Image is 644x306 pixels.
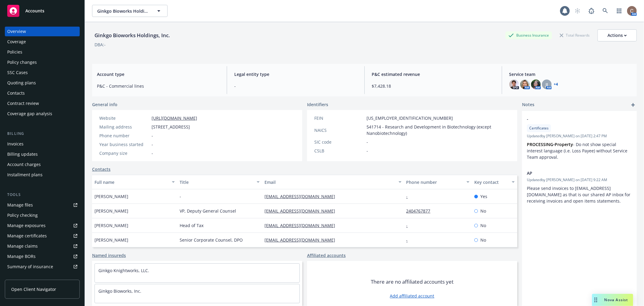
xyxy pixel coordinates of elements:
[474,179,508,185] div: Key contact
[5,210,80,220] a: Policy checking
[522,165,637,209] div: APUpdatedby [PERSON_NAME] on [DATE] 9:22 AMPlease send invoices to [EMAIL_ADDRESS][DOMAIN_NAME] a...
[7,27,26,36] div: Overview
[11,286,56,292] span: Open Client Navigator
[5,68,80,77] a: SSC Cases
[527,141,632,160] p: • - Do not show special interest language (i.e. Loss Payee) without Service Team approval.
[99,132,149,139] div: Phone number
[7,170,43,180] div: Installment plans
[7,88,25,98] div: Contacts
[406,179,463,185] div: Phone number
[520,80,530,89] img: photo
[97,71,219,77] span: Account type
[480,222,486,229] span: No
[592,294,633,306] button: Nova Assist
[592,294,600,306] div: Drag to move
[472,175,517,189] button: Key contact
[585,5,598,17] a: Report a Bug
[367,115,453,121] span: [US_EMPLOYER_IDENTIFICATION_NUMBER]
[604,297,628,302] span: Nova Assist
[7,139,24,149] div: Invoices
[180,193,181,200] span: -
[372,83,495,89] span: $7,428.18
[5,78,80,88] a: Quoting plans
[314,139,364,145] div: SIC code
[5,231,80,241] a: Manage certificates
[367,148,368,154] span: -
[99,124,149,130] div: Mailing address
[7,160,41,169] div: Account charges
[92,252,126,259] a: Named insureds
[95,237,128,243] span: [PERSON_NAME]
[92,5,168,17] button: Ginkgo Bioworks Holdings, Inc.
[406,194,413,199] a: -
[5,192,80,198] div: Tools
[234,71,357,77] span: Legal entity type
[92,101,117,108] span: General info
[152,124,190,130] span: [STREET_ADDRESS]
[5,200,80,210] a: Manage files
[314,115,364,121] div: FEIN
[152,132,153,139] span: -
[5,57,80,67] a: Policy changes
[264,208,340,214] a: [EMAIL_ADDRESS][DOMAIN_NAME]
[404,175,472,189] button: Phone number
[527,133,632,139] span: Updated by [PERSON_NAME] on [DATE] 2:47 PM
[5,139,80,149] a: Invoices
[314,148,364,154] div: CSLB
[613,5,625,17] a: Switch app
[92,31,172,39] div: Ginkgo Bioworks Holdings, Inc.
[264,237,340,243] a: [EMAIL_ADDRESS][DOMAIN_NAME]
[180,208,236,214] span: VP, Deputy General Counsel
[527,185,632,204] span: Please send invoices to [EMAIL_ADDRESS][DOMAIN_NAME] as that is our shared AP inbox for receiving...
[367,139,368,145] span: -
[7,57,37,67] div: Policy changes
[599,5,611,17] a: Search
[99,115,149,121] div: Website
[95,208,128,214] span: [PERSON_NAME]
[262,175,404,189] button: Email
[509,80,519,89] img: photo
[307,252,346,259] a: Affiliated accounts
[180,222,203,229] span: Head of Tax
[264,179,395,185] div: Email
[7,231,47,241] div: Manage certificates
[557,31,593,39] div: Total Rewards
[180,179,253,185] div: Title
[5,99,80,108] a: Contract review
[372,71,495,77] span: P&C estimated revenue
[527,142,553,147] strong: PROCESSING
[5,241,80,251] a: Manage claims
[5,221,80,230] a: Manage exposures
[7,68,28,77] div: SSC Cases
[546,81,548,88] span: JJ
[97,8,149,14] span: Ginkgo Bioworks Holdings, Inc.
[5,252,80,261] a: Manage BORs
[630,101,637,109] a: add
[5,170,80,180] a: Installment plans
[480,208,486,214] span: No
[7,221,46,230] div: Manage exposures
[99,141,149,148] div: Year business started
[5,262,80,272] a: Summary of insurance
[7,149,38,159] div: Billing updates
[529,125,549,131] span: Certificates
[5,149,80,159] a: Billing updates
[527,177,632,183] span: Updated by [PERSON_NAME] on [DATE] 9:22 AM
[152,141,153,148] span: -
[98,288,141,294] a: Ginkgo Bioworks, Inc.
[509,71,632,77] span: Service team
[92,175,177,189] button: Full name
[572,5,584,17] a: Start snowing
[406,208,435,214] a: 2404767877
[7,99,39,108] div: Contract review
[264,223,340,228] a: [EMAIL_ADDRESS][DOMAIN_NAME]
[5,37,80,47] a: Coverage
[505,31,552,39] div: Business Insurance
[5,88,80,98] a: Contacts
[7,200,33,210] div: Manage files
[531,80,541,89] img: photo
[5,27,80,36] a: Overview
[480,237,486,243] span: No
[406,223,413,228] a: -
[234,83,357,89] span: -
